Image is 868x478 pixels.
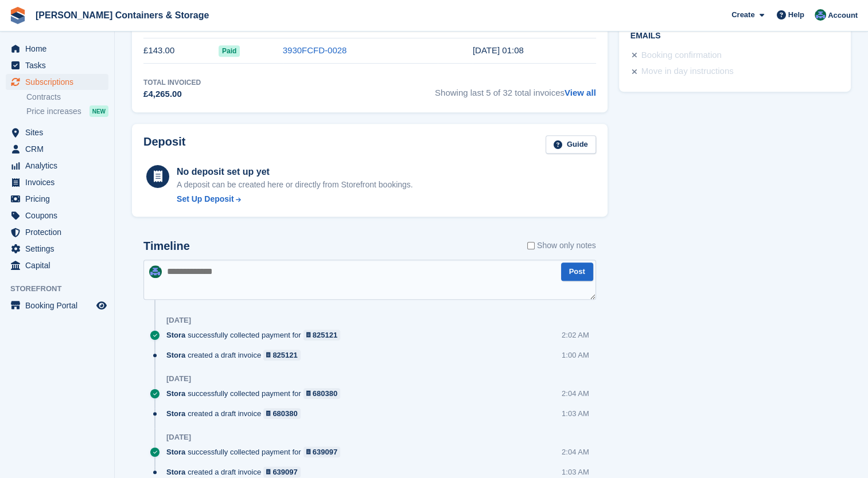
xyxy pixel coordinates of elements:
[9,7,26,24] img: stora-icon-8386f47178a22dfd0bd8f6a31ec36ba5ce8667c1dd55bd0f319d3a0aa187defe.svg
[562,446,589,457] div: 2:04 AM
[815,9,826,21] img: Ricky Sanmarco
[31,6,213,25] a: [PERSON_NAME] Containers & Storage
[6,257,108,273] a: menu
[143,88,201,101] div: £4,265.00
[177,165,413,179] div: No deposit set up yet
[89,105,108,117] div: NEW
[166,408,306,419] div: created a draft invoice
[546,135,596,154] a: Guide
[641,49,722,62] div: Booking confirmation
[166,350,306,361] div: created a draft invoice
[562,408,589,419] div: 1:03 AM
[6,207,108,224] a: menu
[6,158,108,174] a: menu
[166,446,346,457] div: successfully collected payment for
[473,45,524,55] time: 2025-05-08 00:08:57 UTC
[177,179,413,191] p: A deposit can be created here or directly from Storefront bookings.
[166,408,185,419] span: Stora
[25,224,94,240] span: Protection
[313,388,337,399] div: 680380
[263,467,301,477] a: 639097
[95,299,108,312] a: Preview store
[166,330,185,340] span: Stora
[273,350,297,361] div: 825121
[263,408,301,419] a: 680380
[25,191,94,207] span: Pricing
[828,10,858,21] span: Account
[313,446,337,457] div: 639097
[25,158,94,174] span: Analytics
[562,350,589,361] div: 1:00 AM
[788,9,804,21] span: Help
[6,241,108,257] a: menu
[6,41,108,57] a: menu
[25,241,94,257] span: Settings
[149,265,162,278] img: Ricky Sanmarco
[143,77,201,88] div: Total Invoiced
[143,135,185,154] h2: Deposit
[562,330,589,340] div: 2:02 AM
[26,92,108,103] a: Contracts
[143,240,190,253] h2: Timeline
[303,330,341,340] a: 825121
[219,45,240,57] span: Paid
[283,45,347,55] a: 3930FCFD-0028
[177,193,413,205] a: Set Up Deposit
[6,57,108,73] a: menu
[303,446,341,457] a: 639097
[166,330,346,340] div: successfully collected payment for
[6,191,108,207] a: menu
[630,32,839,41] h2: Emails
[25,124,94,140] span: Sites
[166,467,306,477] div: created a draft invoice
[25,297,94,314] span: Booking Portal
[6,174,108,190] a: menu
[273,467,297,477] div: 639097
[561,262,593,281] button: Post
[313,330,337,340] div: 825121
[641,65,734,79] div: Move in day instructions
[143,38,219,64] td: £143.00
[6,74,108,90] a: menu
[273,408,297,419] div: 680380
[166,467,185,477] span: Stora
[177,193,234,205] div: Set Up Deposit
[25,41,94,57] span: Home
[25,141,94,157] span: CRM
[527,240,596,252] label: Show only notes
[562,467,589,477] div: 1:03 AM
[562,388,589,399] div: 2:04 AM
[6,141,108,157] a: menu
[166,388,185,399] span: Stora
[565,88,596,97] a: View all
[435,77,596,101] span: Showing last 5 of 32 total invoices
[10,283,114,295] span: Storefront
[263,350,301,361] a: 825121
[166,350,185,361] span: Stora
[6,224,108,240] a: menu
[6,297,108,314] a: menu
[6,124,108,140] a: menu
[166,388,346,399] div: successfully collected payment for
[527,240,535,252] input: Show only notes
[25,174,94,190] span: Invoices
[25,57,94,73] span: Tasks
[25,74,94,90] span: Subscriptions
[166,316,191,325] div: [DATE]
[303,388,341,399] a: 680380
[166,374,191,383] div: [DATE]
[26,105,108,117] a: Price increases NEW
[25,257,94,273] span: Capital
[25,207,94,224] span: Coupons
[166,433,191,442] div: [DATE]
[731,9,754,21] span: Create
[26,106,81,117] span: Price increases
[166,446,185,457] span: Stora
